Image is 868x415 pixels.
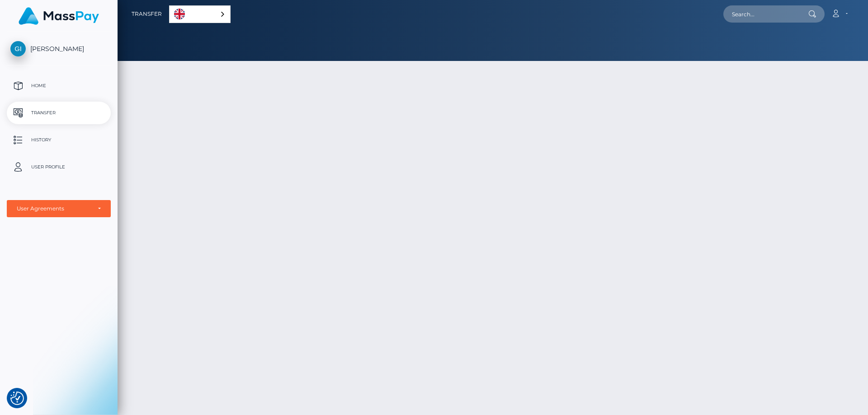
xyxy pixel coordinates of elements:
div: User Agreements [17,205,91,212]
p: History [10,133,107,147]
p: Transfer [10,106,107,120]
aside: Language selected: English [169,5,231,23]
div: Language [169,5,231,23]
img: Revisit consent button [10,392,24,405]
a: English [170,6,230,23]
button: Consent Preferences [10,392,24,405]
input: Search... [723,5,808,23]
a: History [7,129,111,151]
a: Transfer [7,102,111,124]
img: MassPay [19,7,99,25]
p: Home [10,79,107,93]
a: Home [7,75,111,97]
a: User Profile [7,156,111,178]
button: User Agreements [7,200,111,217]
a: Transfer [132,5,162,23]
p: User Profile [10,160,107,174]
span: [PERSON_NAME] [7,45,111,53]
